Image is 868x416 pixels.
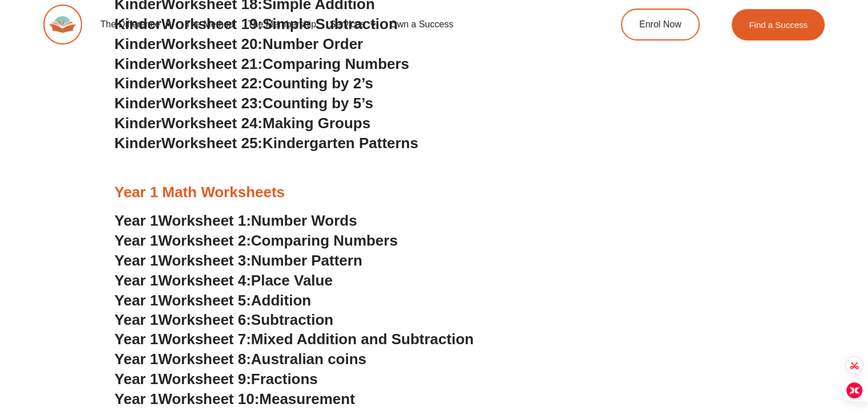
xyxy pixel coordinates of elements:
[162,55,263,72] span: Worksheet 21:
[158,292,251,309] span: Worksheet 5:
[115,252,362,269] a: Year 1Worksheet 3:Number Pattern
[749,21,808,29] span: Find a Success
[251,292,311,309] span: Addition
[162,134,263,152] span: Worksheet 25:
[115,212,357,229] a: Year 1Worksheet 1:Number Words
[115,292,312,309] a: Year 1Worksheet 5:Addition
[162,95,263,112] span: Worksheet 23:
[678,288,868,416] iframe: Chat Widget
[639,20,681,29] span: Enrol Now
[323,11,383,38] a: Services
[263,75,373,92] span: Counting by 2’s
[158,331,251,348] span: Worksheet 7:
[115,55,162,72] span: Kinder
[178,11,240,38] a: The Method
[158,350,251,368] span: Worksheet 8:
[259,390,355,407] span: Measurement
[263,55,409,72] span: Comparing Numbers
[251,370,318,388] span: Fractions
[251,212,357,229] span: Number Words
[94,11,576,38] nav: Menu
[115,272,333,289] a: Year 1Worksheet 4:Place Value
[115,331,474,348] a: Year 1Worksheet 7:Mixed Addition and Subtraction
[158,212,251,229] span: Worksheet 1:
[251,232,398,249] span: Comparing Numbers
[621,9,700,40] a: Enrol Now
[158,232,251,249] span: Worksheet 2:
[115,75,162,92] span: Kinder
[94,11,179,38] a: The Difference
[115,350,366,368] a: Year 1Worksheet 8:Australian coins
[158,370,251,388] span: Worksheet 9:
[158,272,251,289] span: Worksheet 4:
[251,311,333,328] span: Subtraction
[158,311,251,328] span: Worksheet 6:
[251,272,333,289] span: Place Value
[383,11,460,38] a: Own a Success
[115,134,162,152] span: Kinder
[263,115,370,132] span: Making Groups
[732,9,825,40] a: Find a Success
[115,232,398,249] a: Year 1Worksheet 2:Comparing Numbers
[115,183,754,202] h3: Year 1 Math Worksheets
[263,134,418,152] span: Kindergarten Patterns
[115,95,162,112] span: Kinder
[162,115,263,132] span: Worksheet 24:
[115,311,334,328] a: Year 1Worksheet 6:Subtraction
[158,390,259,407] span: Worksheet 10:
[162,75,263,92] span: Worksheet 22:
[115,390,355,407] a: Year 1Worksheet 10:Measurement
[251,252,362,269] span: Number Pattern
[115,115,162,132] span: Kinder
[241,11,323,38] a: The Membership
[251,331,474,348] span: Mixed Addition and Subtraction
[263,95,373,112] span: Counting by 5’s
[251,350,366,368] span: Australian coins
[158,252,251,269] span: Worksheet 3:
[115,370,318,388] a: Year 1Worksheet 9:Fractions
